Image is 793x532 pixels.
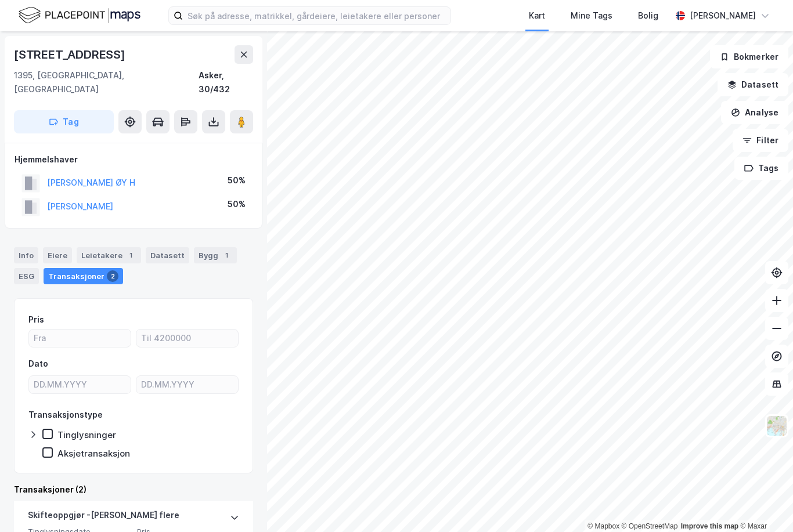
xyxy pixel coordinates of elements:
a: Mapbox [587,522,619,530]
div: Bolig [638,9,658,23]
button: Bokmerker [710,45,788,68]
div: Info [14,247,38,263]
div: Dato [28,357,48,371]
div: Hjemmelshaver [15,153,253,167]
button: Filter [733,129,788,152]
input: DD.MM.YYYY [29,376,131,393]
a: OpenStreetMap [622,522,678,530]
div: 2 [107,270,118,282]
div: Eiere [43,247,72,263]
button: Tag [14,110,114,133]
iframe: Chat Widget [735,476,793,532]
div: 1395, [GEOGRAPHIC_DATA], [GEOGRAPHIC_DATA] [14,68,199,96]
div: Bygg [194,247,237,263]
div: 1 [221,249,232,261]
div: Transaksjoner (2) [14,483,253,497]
button: Analyse [721,101,788,124]
div: Leietakere [77,247,141,263]
input: Til 4200000 [136,330,238,347]
input: Søk på adresse, matrikkel, gårdeiere, leietakere eller personer [183,7,450,24]
div: Datasett [146,247,189,263]
div: 50% [228,173,246,187]
div: [STREET_ADDRESS] [14,45,128,64]
img: logo.f888ab2527a4732fd821a326f86c7f29.svg [19,5,140,26]
div: ESG [14,268,39,284]
div: [PERSON_NAME] [690,9,756,23]
div: Aksjetransaksjon [57,448,130,459]
div: Pris [28,313,44,327]
button: Tags [734,157,788,180]
div: Kart [529,9,545,23]
div: Asker, 30/432 [199,68,253,96]
div: Mine Tags [571,9,612,23]
button: Datasett [718,73,788,96]
div: Transaksjoner [44,268,123,284]
div: Kontrollprogram for chat [735,476,793,532]
div: Tinglysninger [57,429,116,440]
div: 50% [228,197,246,211]
div: Transaksjonstype [28,408,103,422]
img: Z [766,415,788,437]
a: Improve this map [681,522,738,530]
input: Fra [29,330,131,347]
input: DD.MM.YYYY [136,376,238,393]
div: Skifteoppgjør - [PERSON_NAME] flere [28,508,179,527]
div: 1 [125,249,136,261]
